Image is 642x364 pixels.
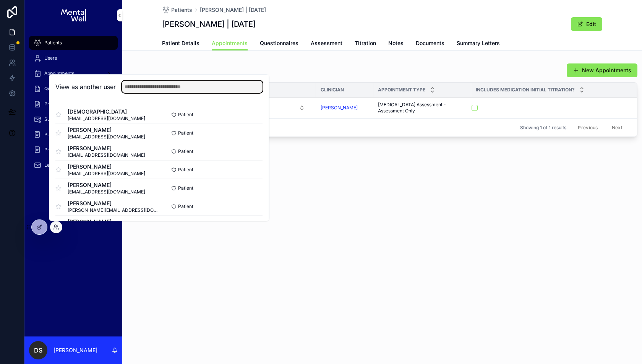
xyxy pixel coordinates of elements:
span: Assessment [311,39,342,47]
span: Patient Details [162,39,199,47]
a: Summary Letters [457,36,500,52]
span: [PERSON_NAME] [68,200,159,207]
a: Platform Terms of Use [29,128,118,141]
span: Appointment Type [378,87,425,93]
span: [PERSON_NAME] [68,126,145,134]
span: Patients [171,6,192,14]
a: Documents [416,36,444,52]
a: [PERSON_NAME] [321,105,369,111]
a: Questionnaires [260,36,298,52]
a: Questionnaires [29,82,118,96]
span: Privacy Policy [44,147,76,153]
a: Notes [388,36,404,52]
span: Clinician [321,87,344,93]
span: [PERSON_NAME] [68,218,145,226]
a: [MEDICAL_DATA] Assessment - Assessment Only [378,102,467,114]
a: Privacy Policy [29,143,118,157]
a: Titration [355,36,376,52]
span: [PERSON_NAME] [68,163,145,171]
span: Users [44,55,57,61]
span: [EMAIL_ADDRESS][DOMAIN_NAME] [68,134,145,140]
h1: [PERSON_NAME] | [DATE] [162,19,256,29]
span: [EMAIL_ADDRESS][DOMAIN_NAME] [68,152,145,158]
a: Assessment [311,36,342,52]
span: Patient [178,130,193,136]
span: DS [34,346,42,355]
p: [PERSON_NAME] [53,346,97,354]
a: Patient Details [162,36,199,52]
a: Patients [162,6,192,14]
span: Includes Medication Initial Titration? [476,87,575,93]
span: Appointments [44,70,74,76]
a: Select Button [228,101,311,115]
span: Prescriptions [44,101,73,107]
span: [EMAIL_ADDRESS][DOMAIN_NAME] [68,171,145,177]
span: Titration [355,39,376,47]
span: Patient [178,167,193,173]
a: Letters [29,158,118,172]
span: Documents [416,39,444,47]
span: [PERSON_NAME] [68,145,145,152]
span: Letters [44,162,60,168]
span: [EMAIL_ADDRESS][DOMAIN_NAME] [68,115,145,122]
span: Questionnaires [260,39,298,47]
span: Patient [178,203,193,210]
span: Summary Letters [457,39,500,47]
span: Patient [178,148,193,154]
span: Notes [388,39,404,47]
span: Platform Terms of Use [44,132,93,138]
span: Patients [44,40,62,46]
a: Prescriptions [29,97,118,111]
span: [PERSON_NAME][EMAIL_ADDRESS][DOMAIN_NAME] [68,207,159,213]
a: Patients [29,36,118,50]
button: New Appointments [567,63,637,77]
span: Showing 1 of 1 results [520,125,566,131]
span: Appointments [212,39,248,47]
span: Support [44,116,62,122]
a: Appointments [212,36,248,51]
span: [PERSON_NAME] [68,181,145,189]
span: [EMAIL_ADDRESS][DOMAIN_NAME] [68,189,145,195]
a: Appointments [29,67,118,80]
div: scrollable content [24,31,122,182]
img: App logo [61,9,86,21]
a: Users [29,51,118,65]
span: Questionnaires [44,86,77,92]
button: Select Button [229,101,311,115]
span: [DEMOGRAPHIC_DATA] [68,108,145,115]
button: Edit [571,17,602,31]
a: [PERSON_NAME] | [DATE] [200,6,266,14]
span: Patient [178,185,193,191]
span: Patient [178,112,193,118]
a: Support [29,112,118,126]
a: [PERSON_NAME] [321,105,358,111]
h2: View as another user [55,82,116,91]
